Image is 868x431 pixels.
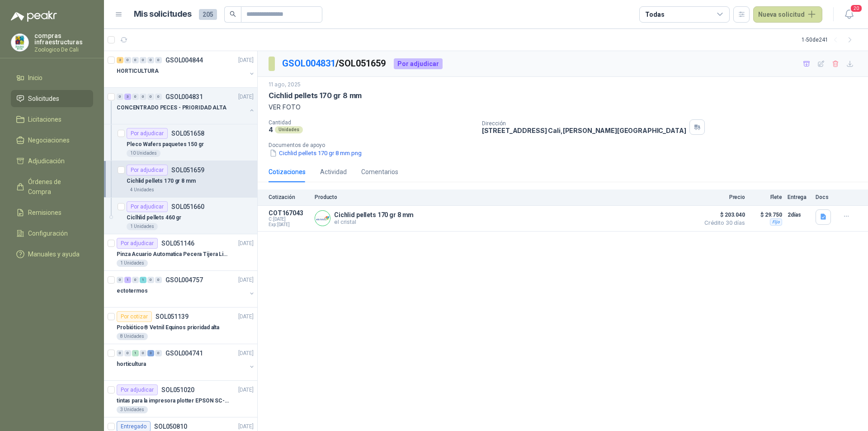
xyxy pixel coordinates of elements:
[320,167,347,177] div: Actividad
[117,397,229,405] p: tintas para la impresora plotter EPSON SC-T3100
[155,277,162,283] div: 0
[140,94,146,100] div: 0
[117,333,148,340] div: 8 Unidades
[238,276,254,284] p: [DATE]
[161,387,194,393] p: SOL051020
[156,313,189,320] p: SOL051139
[11,34,28,51] img: Company Logo
[147,350,154,356] div: 3
[117,277,123,283] div: 0
[127,186,158,194] div: 4 Unidades
[770,218,782,226] div: Fijo
[154,423,187,430] p: SOL050810
[28,208,61,218] span: Remisiones
[11,225,93,242] a: Configuración
[132,350,139,356] div: 1
[104,198,257,234] a: Por adjudicarSOL051660Ciclhlid pellets 460 gr1 Unidades
[140,277,146,283] div: 1
[11,111,93,128] a: Licitaciones
[700,194,745,200] p: Precio
[127,177,196,185] p: Cichlid pellets 170 gr 8 mm
[117,91,255,120] a: 0 3 0 0 0 0 GSOL004831[DATE] CONCENTRADO PECES - PRIORIDAD ALTA
[753,6,822,23] button: Nueva solicitud
[155,350,162,356] div: 0
[199,9,217,20] span: 205
[334,211,414,218] p: Cichlid pellets 170 gr 8 mm
[132,57,139,63] div: 0
[28,249,80,259] span: Manuales y ayuda
[117,323,219,332] p: Probiótico® Vetnil Equinos prioridad alta
[117,260,148,267] div: 1 Unidades
[104,308,257,344] a: Por cotizarSOL051139[DATE] Probiótico® Vetnil Equinos prioridad alta8 Unidades
[700,209,745,220] span: $ 203.040
[104,124,257,161] a: Por adjudicarSOL051658Pleco Wafers paquetes 150 gr10 Unidades
[315,211,330,226] img: Company Logo
[117,94,123,100] div: 0
[28,156,65,166] span: Adjudicación
[117,67,159,76] p: HORTICULTURA
[28,73,42,83] span: Inicio
[132,277,139,283] div: 0
[127,140,204,149] p: Pleco Wafers paquetes 150 gr
[802,33,857,47] div: 1 - 50 de 241
[28,177,85,197] span: Órdenes de Compra
[28,114,61,124] span: Licitaciones
[11,246,93,263] a: Manuales y ayuda
[155,57,162,63] div: 0
[238,313,254,321] p: [DATE]
[117,55,255,84] a: 2 0 0 0 0 0 GSOL004844[DATE] HORTICULTURA
[28,94,59,104] span: Solicitudes
[238,349,254,358] p: [DATE]
[11,152,93,170] a: Adjudicación
[132,94,139,100] div: 0
[155,94,162,100] div: 0
[269,119,475,126] p: Cantidad
[117,250,229,259] p: Pinza Acuario Automatica Pecera Tijera Limpiador Alicate
[104,161,257,198] a: Por adjudicarSOL051659Cichlid pellets 170 gr 8 mm4 Unidades
[238,422,254,431] p: [DATE]
[117,275,255,303] a: 0 1 0 1 0 0 GSOL004757[DATE] ectotermos
[238,93,254,101] p: [DATE]
[482,127,686,134] p: [STREET_ADDRESS] Cali , [PERSON_NAME][GEOGRAPHIC_DATA]
[700,220,745,226] span: Crédito 30 días
[230,11,236,17] span: search
[269,222,309,227] span: Exp: [DATE]
[140,57,146,63] div: 0
[269,194,309,200] p: Cotización
[282,58,335,69] a: GSOL004831
[171,130,204,137] p: SOL051658
[238,239,254,248] p: [DATE]
[788,209,810,220] p: 2 días
[482,120,686,127] p: Dirección
[850,4,863,13] span: 20
[816,194,834,200] p: Docs
[275,126,303,133] div: Unidades
[269,126,273,133] p: 4
[11,69,93,86] a: Inicio
[269,91,362,100] p: Cichlid pellets 170 gr 8 mm
[11,173,93,200] a: Órdenes de Compra
[34,47,93,52] p: Zoologico De Cali
[315,194,694,200] p: Producto
[28,135,70,145] span: Negociaciones
[238,56,254,65] p: [DATE]
[269,148,363,158] button: Cichlid pellets 170 gr 8 mm.png
[140,350,146,356] div: 0
[11,90,93,107] a: Solicitudes
[117,350,123,356] div: 0
[788,194,810,200] p: Entrega
[238,386,254,394] p: [DATE]
[334,218,414,225] p: el cristal
[269,81,301,89] p: 11 ago, 2025
[161,240,194,246] p: SOL051146
[117,384,158,395] div: Por adjudicar
[147,57,154,63] div: 0
[117,360,146,369] p: horticultura
[165,350,203,356] p: GSOL004741
[34,33,93,45] p: compras infraestructuras
[269,167,306,177] div: Cotizaciones
[124,277,131,283] div: 1
[124,350,131,356] div: 0
[171,204,204,210] p: SOL051660
[28,228,68,238] span: Configuración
